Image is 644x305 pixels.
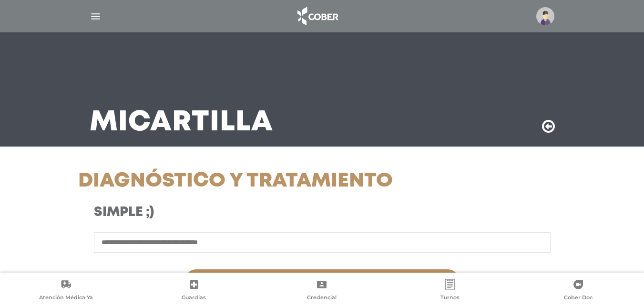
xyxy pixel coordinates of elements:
[2,279,130,303] a: Atención Médica Ya
[536,7,554,25] img: profile-placeholder.svg
[386,279,514,303] a: Turnos
[90,10,102,22] img: Cober_menu-lines-white.svg
[130,279,258,303] a: Guardias
[292,5,342,28] img: logo_cober_home-white.png
[258,279,386,303] a: Credencial
[564,294,593,303] span: Cober Doc
[39,294,93,303] span: Atención Médica Ya
[78,169,399,193] h1: Diagnóstico y Tratamiento
[307,294,337,303] span: Credencial
[90,110,273,135] h3: Mi Cartilla
[94,205,383,221] h3: Simple ;)
[182,294,206,303] span: Guardias
[514,279,642,303] a: Cober Doc
[440,294,460,303] span: Turnos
